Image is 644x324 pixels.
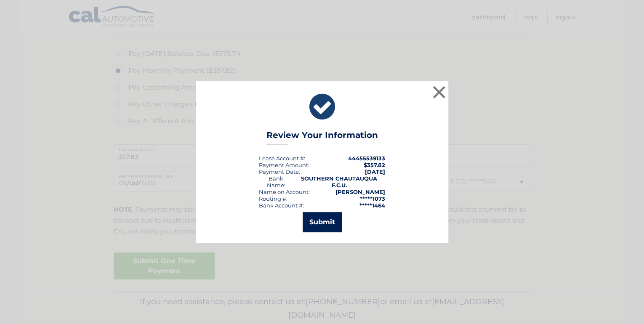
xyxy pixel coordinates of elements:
button: × [431,84,447,101]
strong: SOUTHERN CHAUTAUQUA F.C.U. [301,175,377,189]
div: Name on Account: [259,189,310,195]
div: : [259,168,300,175]
span: [DATE] [365,168,385,175]
div: Payment Amount: [259,162,309,168]
strong: 44455539133 [348,155,385,162]
div: Bank Account #: [259,202,304,209]
h3: Review Your Information [266,130,378,145]
button: Submit [303,212,342,232]
div: Routing #: [259,195,287,202]
div: Bank Name: [259,175,293,189]
strong: [PERSON_NAME] [335,189,385,195]
span: $357.82 [364,162,385,168]
div: Lease Account #: [259,155,305,162]
span: Payment Date [259,168,299,175]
